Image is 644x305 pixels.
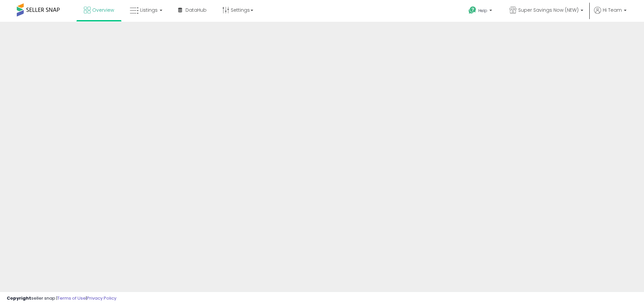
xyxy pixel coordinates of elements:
[140,7,158,13] span: Listings
[478,8,487,13] span: Help
[594,7,627,22] a: Hi Team
[57,295,86,301] a: Terms of Use
[518,7,579,13] span: Super Savings Now (NEW)
[87,295,116,301] a: Privacy Policy
[185,7,207,13] span: DataHub
[7,295,116,302] div: seller snap | |
[463,1,499,22] a: Help
[603,7,622,13] span: Hi Team
[7,295,31,301] strong: Copyright
[92,7,114,13] span: Overview
[468,6,477,14] i: Get Help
